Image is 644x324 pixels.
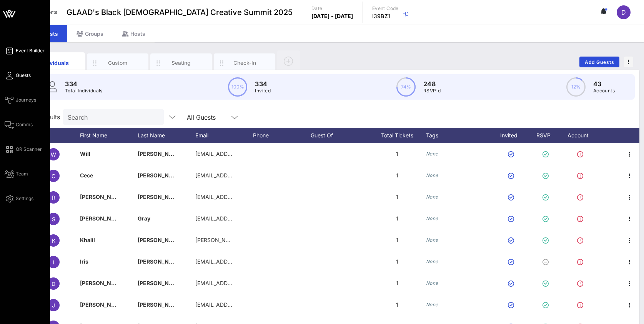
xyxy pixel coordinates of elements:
[5,120,33,129] a: Comms
[426,151,438,157] i: None
[561,128,603,143] div: Account
[368,165,426,186] div: 1
[164,59,198,67] div: Seating
[138,301,183,308] span: [PERSON_NAME]
[5,71,31,80] a: Guests
[195,280,288,286] span: [EMAIL_ADDRESS][DOMAIN_NAME]
[80,280,125,286] span: [PERSON_NAME]
[52,173,55,179] span: C
[80,194,125,200] span: [PERSON_NAME]
[426,172,438,178] i: None
[491,128,534,143] div: Invited
[195,150,288,157] span: [EMAIL_ADDRESS][DOMAIN_NAME]
[368,186,426,208] div: 1
[368,208,426,229] div: 1
[80,172,93,179] span: Cece
[368,294,426,316] div: 1
[195,301,288,308] span: [EMAIL_ADDRESS][DOMAIN_NAME]
[255,79,271,89] p: 334
[5,194,33,203] a: Settings
[195,172,288,179] span: [EMAIL_ADDRESS][DOMAIN_NAME]
[228,59,262,67] div: Check-In
[138,150,183,157] span: [PERSON_NAME]
[311,128,368,143] div: Guest Of
[368,128,426,143] div: Total Tickets
[138,237,183,243] span: [PERSON_NAME]
[195,215,288,222] span: [EMAIL_ADDRESS][DOMAIN_NAME]
[195,258,288,265] span: [EMAIL_ADDRESS][DOMAIN_NAME]
[195,128,253,143] div: Email
[113,25,155,42] div: Hosts
[16,72,31,79] span: Guests
[426,194,438,200] i: None
[138,258,183,265] span: [PERSON_NAME]
[253,128,311,143] div: Phone
[584,59,615,65] span: Add Guests
[426,237,438,243] i: None
[426,215,438,221] i: None
[80,237,95,243] span: Khalil
[138,194,183,200] span: [PERSON_NAME]
[311,12,353,20] p: [DATE] - [DATE]
[368,272,426,294] div: 1
[423,87,441,95] p: RSVP`d
[579,57,619,67] button: Add Guests
[5,145,42,154] a: QR Scanner
[593,79,615,89] p: 43
[80,150,90,157] span: Will
[426,259,438,264] i: None
[372,5,399,12] p: Event Code
[138,215,150,222] span: Gray
[368,251,426,272] div: 1
[80,128,138,143] div: First Name
[52,237,55,244] span: K
[372,12,399,20] p: I39BZ1
[80,301,125,308] span: [PERSON_NAME]
[16,170,28,177] span: Team
[255,87,271,95] p: Invited
[16,121,33,128] span: Comms
[138,280,183,286] span: [PERSON_NAME]
[65,79,103,89] p: 334
[426,280,438,286] i: None
[368,229,426,251] div: 1
[52,216,55,222] span: S
[52,194,55,201] span: R
[37,59,72,67] div: Individuals
[52,302,55,309] span: J
[67,7,293,18] span: GLAAD's Black [DEMOGRAPHIC_DATA] Creative Summit 2025
[16,47,45,54] span: Event Builder
[16,97,36,104] span: Journeys
[187,114,216,121] div: All Guests
[80,258,88,265] span: Iris
[53,259,54,266] span: I
[534,128,561,143] div: RSVP
[5,169,28,179] a: Team
[426,302,438,307] i: None
[80,215,125,222] span: [PERSON_NAME]
[5,95,36,105] a: Journeys
[138,128,195,143] div: Last Name
[52,281,55,287] span: D
[65,87,103,95] p: Total Individuals
[67,25,113,42] div: Groups
[51,151,56,158] span: W
[16,195,33,202] span: Settings
[621,8,626,16] span: D
[617,5,631,19] div: D
[426,128,491,143] div: Tags
[368,143,426,165] div: 1
[311,5,353,12] p: Date
[182,109,244,125] div: All Guests
[195,194,288,200] span: [EMAIL_ADDRESS][DOMAIN_NAME]
[593,87,615,95] p: Accounts
[423,79,441,89] p: 248
[16,146,42,153] span: QR Scanner
[138,172,183,179] span: [PERSON_NAME]
[101,59,135,67] div: Custom
[195,237,332,243] span: [PERSON_NAME][EMAIL_ADDRESS][DOMAIN_NAME]
[5,46,45,55] a: Event Builder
